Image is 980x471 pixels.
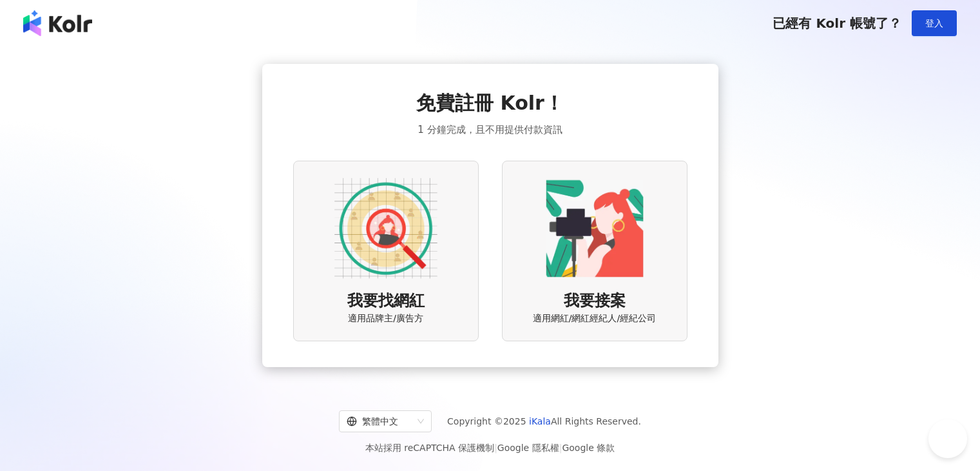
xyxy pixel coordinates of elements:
[347,290,425,312] span: 我要找網紅
[347,411,412,432] div: 繁體中文
[773,15,901,31] span: 已經有 Kolr 帳號了？
[334,177,437,280] img: AD identity option
[533,312,656,325] span: 適用網紅/網紅經紀人/經紀公司
[494,443,497,453] span: |
[562,443,615,453] a: Google 條款
[418,122,562,137] span: 1 分鐘完成，且不用提供付款資訊
[543,177,646,280] img: KOL identity option
[348,312,423,325] span: 適用品牌主/廣告方
[529,416,551,426] a: iKala
[416,90,564,117] span: 免費註冊 Kolr！
[564,290,626,312] span: 我要接案
[925,18,943,28] span: 登入
[447,414,641,429] span: Copyright © 2025 All Rights Reserved.
[23,10,92,36] img: logo
[497,443,559,453] a: Google 隱私權
[559,443,562,453] span: |
[928,419,967,458] iframe: Help Scout Beacon - Open
[912,10,957,36] button: 登入
[365,440,615,456] span: 本站採用 reCAPTCHA 保護機制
